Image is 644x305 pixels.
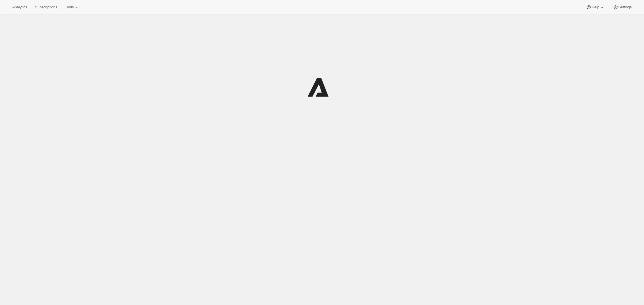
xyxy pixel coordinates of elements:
[618,5,632,9] span: Settings
[32,3,61,11] button: Subscriptions
[62,3,83,11] button: Tools
[609,3,635,11] button: Settings
[12,5,27,9] span: Analytics
[592,5,599,9] span: Help
[583,3,608,11] button: Help
[35,5,57,9] span: Subscriptions
[65,5,74,9] span: Tools
[9,3,30,11] button: Analytics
